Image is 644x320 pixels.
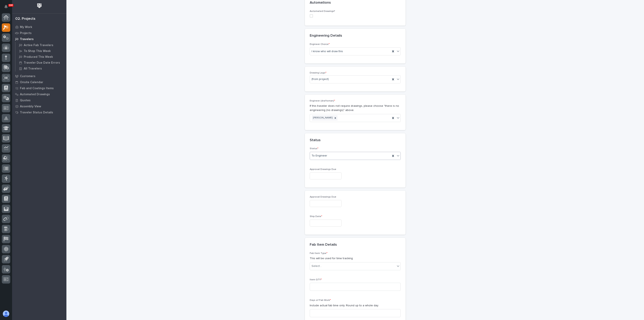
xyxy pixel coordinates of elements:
[12,91,66,97] a: Automated Drawings
[24,55,53,59] p: Produced This Week
[310,303,401,308] p: Include actual fab time only. Round up to a whole day.
[310,104,401,112] p: If this traveler does not require drawings, please choose "there is no engineering (no drawings)"...
[2,2,10,11] button: Notifications
[2,310,10,318] button: users-avatar
[312,49,343,54] span: I know who will draw this
[310,196,336,198] span: Approval Drawings Due
[20,37,34,41] p: Travelers
[12,85,66,91] a: Fab and Coatings Items
[20,81,43,84] p: Onsite Calendar
[24,49,51,53] p: To Shop This Week
[312,264,322,268] div: Select...
[15,66,66,71] a: All Travelers
[36,2,43,9] img: Workspace Logo
[9,4,13,7] p: 100
[12,79,66,85] a: Onsite Calendar
[310,168,336,171] span: Approval Drawings Due
[310,43,330,46] span: Engineer Choice
[20,111,53,114] p: Traveler Status Details
[24,67,42,70] p: All Travelers
[310,299,331,301] span: Days of Fab Work
[24,43,53,47] p: Active Fab Travelers
[312,115,333,121] div: [PERSON_NAME]
[312,154,327,158] span: To Engineer
[20,75,35,78] p: Customers
[312,77,329,81] span: (from project)
[310,215,322,218] span: Ship Date
[12,24,66,30] a: My Work
[20,87,54,90] p: Fab and Coatings Items
[12,36,66,42] a: Travelers
[310,256,401,261] p: This will be used for time tracking
[20,31,32,35] p: Projects
[15,17,35,21] div: 02. Projects
[15,54,66,60] a: Produced This Week
[15,48,66,54] a: To Shop This Week
[310,1,331,5] h2: Automations
[12,109,66,115] a: Traveler Status Details
[15,42,66,48] a: Active Fab Travelers
[310,138,321,143] h2: Status
[310,100,335,102] span: Engineer (draftsman)
[20,105,41,108] p: Assembly View
[24,61,60,65] p: Traveler Due Date Errors
[310,252,327,255] span: Fab Item Type
[12,30,66,36] a: Projects
[20,93,50,96] p: Automated Drawings
[5,5,10,11] div: Notifications100
[310,147,318,150] span: Status
[310,10,335,12] span: Automated Drawings?
[310,279,322,281] span: Item QTY
[15,60,66,65] a: Traveler Due Date Errors
[20,25,32,29] p: My Work
[12,73,66,79] a: Customers
[310,243,337,247] h2: Fab Item Details
[310,34,342,38] h2: Engineering Details
[12,103,66,109] a: Assembly View
[12,97,66,103] a: Quotes
[20,99,31,102] p: Quotes
[310,72,326,74] span: Drawing Logo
